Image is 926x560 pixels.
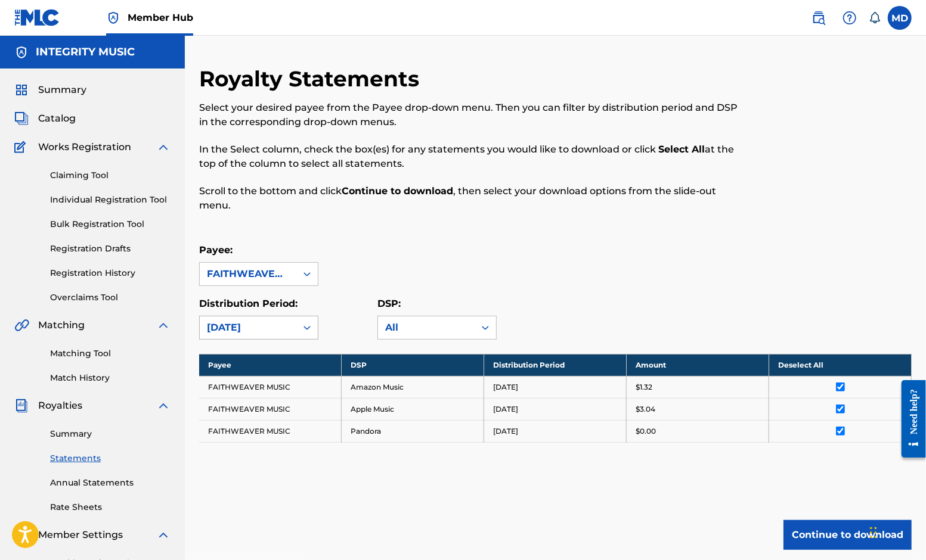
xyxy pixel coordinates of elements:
[199,184,748,213] p: Scroll to the bottom and click , then select your download options from the slide-out menu.
[14,9,60,26] img: MLC Logo
[50,267,171,279] a: Registration History
[783,520,912,550] button: Continue to download
[866,503,926,560] iframe: Chat Widget
[807,6,831,30] a: Public Search
[156,399,171,413] img: expand
[14,83,29,97] img: Summary
[106,11,120,25] img: Top Rightsholder
[385,321,467,335] div: All
[342,376,484,398] td: Amazon Music
[50,501,171,514] a: Rate Sheets
[156,140,171,154] img: expand
[14,140,30,154] img: Works Registration
[38,111,76,126] span: Catalog
[128,11,193,24] span: Member Hub
[843,11,857,25] img: help
[627,354,769,376] th: Amount
[50,452,171,465] a: Statements
[36,45,135,59] h5: INTEGRITY MUSIC
[377,298,401,309] label: DSP:
[342,354,484,376] th: DSP
[38,83,86,97] span: Summary
[484,354,627,376] th: Distribution Period
[636,404,655,415] p: $3.04
[14,399,29,413] img: Royalties
[199,398,342,420] td: FAITHWEAVER MUSIC
[199,66,425,92] h2: Royalty Statements
[199,142,748,171] p: In the Select column, check the box(es) for any statements you would like to download or click at...
[38,318,85,332] span: Matching
[50,242,171,255] a: Registration Drafts
[38,399,82,413] span: Royalties
[156,318,171,332] img: expand
[50,347,171,360] a: Matching Tool
[893,371,926,467] iframe: Resource Center
[14,83,86,97] a: SummarySummary
[50,194,171,206] a: Individual Registration Tool
[156,528,171,542] img: expand
[207,321,289,335] div: [DATE]
[484,398,627,420] td: [DATE]
[342,398,484,420] td: Apple Music
[199,101,748,129] p: Select your desired payee from the Payee drop-down menu. Then you can filter by distribution peri...
[207,267,289,281] div: FAITHWEAVER MUSIC
[636,426,656,437] p: $0.00
[50,169,171,182] a: Claiming Tool
[14,111,29,126] img: Catalog
[38,528,123,542] span: Member Settings
[658,144,705,155] strong: Select All
[50,372,171,384] a: Match History
[636,382,652,393] p: $1.32
[199,298,298,309] label: Distribution Period:
[38,140,131,154] span: Works Registration
[838,6,862,30] div: Help
[870,515,877,550] div: Drag
[14,111,76,126] a: CatalogCatalog
[199,420,342,442] td: FAITHWEAVER MUSIC
[342,420,484,442] td: Pandora
[484,376,627,398] td: [DATE]
[812,11,826,25] img: search
[50,428,171,440] a: Summary
[199,354,342,376] th: Payee
[199,376,342,398] td: FAITHWEAVER MUSIC
[869,12,881,24] div: Notifications
[199,244,233,256] label: Payee:
[50,291,171,304] a: Overclaims Tool
[484,420,627,442] td: [DATE]
[769,354,912,376] th: Deselect All
[50,477,171,489] a: Annual Statements
[50,218,171,231] a: Bulk Registration Tool
[14,45,29,60] img: Accounts
[342,185,453,197] strong: Continue to download
[14,318,29,332] img: Matching
[888,6,912,30] div: User Menu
